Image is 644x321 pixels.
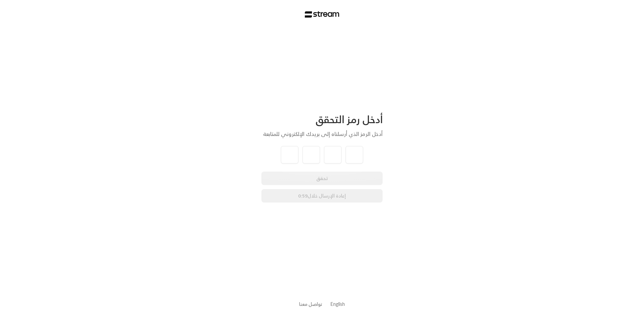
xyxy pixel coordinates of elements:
[299,300,322,308] a: تواصل معنا
[330,298,345,310] a: English
[305,11,340,18] img: Stream Logo
[261,130,383,138] div: أدخل الرمز الذي أرسلناه إلى بريدك الإلكتروني للمتابعة
[299,300,322,308] button: تواصل معنا
[261,113,383,126] div: أدخل رمز التحقق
